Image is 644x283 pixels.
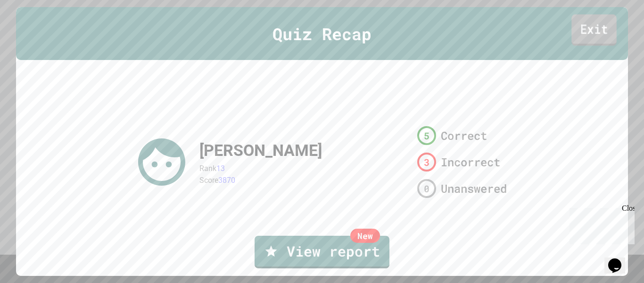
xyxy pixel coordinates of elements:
span: Rank [199,164,216,173]
span: Correct [441,127,487,144]
a: View report [255,236,389,268]
span: Unanswered [441,180,507,197]
div: New [350,229,380,243]
div: 0 [417,179,436,198]
div: Quiz Recap [16,7,628,60]
a: Exit [571,15,617,46]
iframe: chat widget [566,204,635,244]
iframe: chat widget [604,245,635,274]
span: 3870 [218,176,235,185]
span: Incorrect [441,154,500,171]
span: Score [199,176,218,185]
span: 13 [216,164,225,173]
div: 3 [417,153,436,172]
div: [PERSON_NAME] [199,138,322,163]
div: 5 [417,126,436,145]
div: Chat with us now!Close [4,4,65,60]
